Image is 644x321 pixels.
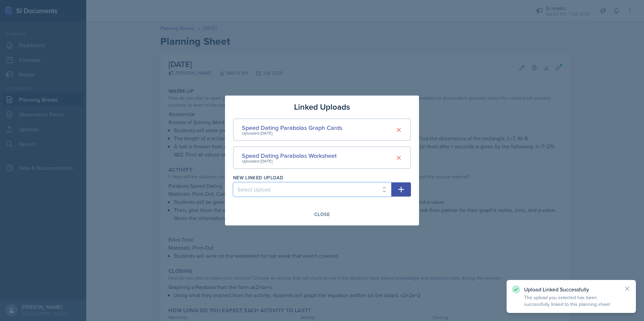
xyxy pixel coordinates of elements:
div: Speed Dating Parabolas Worksheet [242,151,337,160]
label: New Linked Upload [233,174,283,181]
div: Speed Dating Parabolas Graph Cards [242,123,342,132]
h3: Linked Uploads [294,101,350,113]
div: Close [314,212,330,217]
div: Uploaded [DATE] [242,130,342,136]
button: Close [310,209,334,220]
p: The upload you selected has been successfully linked to this planning sheet [524,294,618,308]
div: Uploaded [DATE] [242,158,337,164]
p: Upload Linked Successfully [524,286,618,293]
